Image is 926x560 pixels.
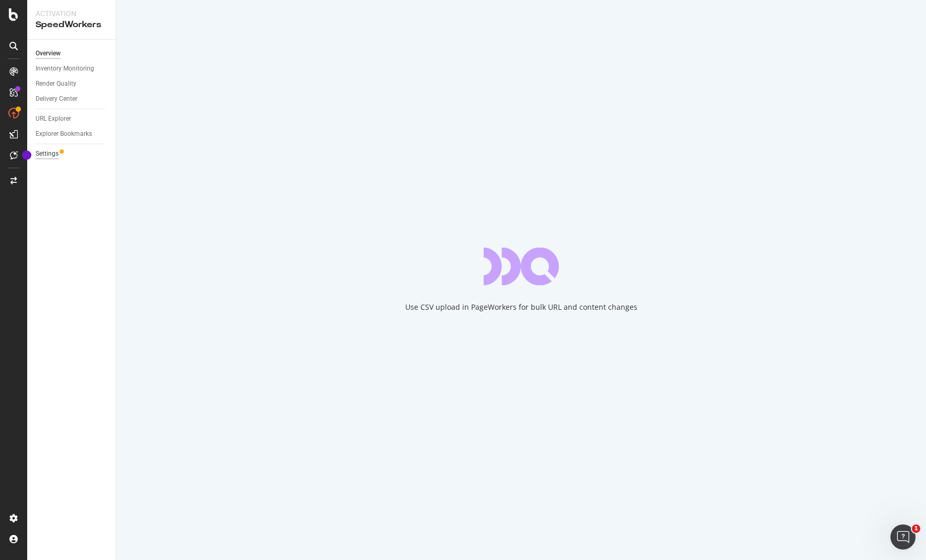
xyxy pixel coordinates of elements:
div: animation [484,248,559,285]
div: Explorer Bookmarks [36,129,92,139]
div: URL Explorer [36,113,71,124]
div: Activation [36,8,107,19]
div: Delivery Center [36,94,77,104]
div: SpeedWorkers [36,19,107,31]
div: Tooltip anchor [22,150,31,160]
span: 1 [912,524,920,533]
a: URL Explorer [36,113,108,124]
div: Overview [36,48,61,59]
a: Settings [36,148,108,159]
div: Render Quality [36,78,76,89]
div: Inventory Monitoring [36,63,94,74]
iframe: Intercom live chat [890,524,916,550]
a: Explorer Bookmarks [36,129,108,139]
a: Render Quality [36,78,108,89]
a: Delivery Center [36,94,108,104]
a: Inventory Monitoring [36,63,108,74]
div: Use CSV upload in PageWorkers for bulk URL and content changes [405,302,637,312]
div: Settings [36,148,59,159]
a: Overview [36,48,108,59]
